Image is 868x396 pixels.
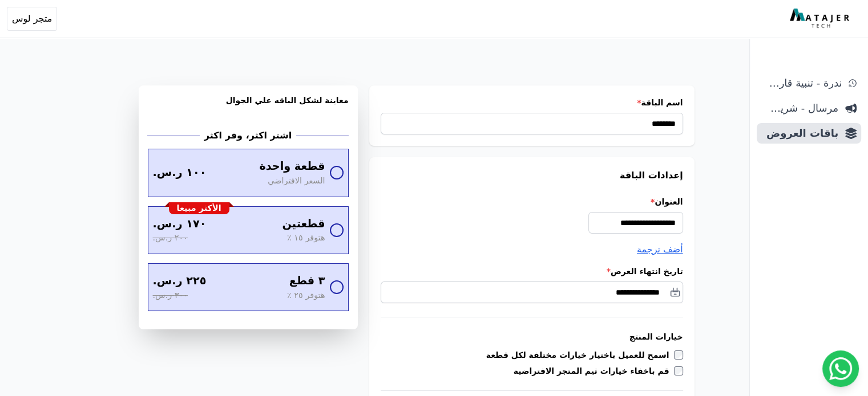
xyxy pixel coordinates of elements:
label: اسم الباقة [381,97,683,108]
span: هتوفر ١٥ ٪ [287,232,325,244]
span: أضف ترجمة [637,244,683,255]
span: ١٠٠ ر.س. [153,165,207,181]
label: العنوان [381,196,683,207]
span: مرسال - شريط دعاية [761,100,838,116]
span: باقات العروض [761,125,838,141]
button: متجر لوس [7,7,57,31]
h3: معاينة لشكل الباقه علي الجوال [148,95,349,120]
span: ٣٠٠ ر.س. [153,289,188,302]
label: اسمح للعميل باختيار خيارات مختلفة لكل قطعة [486,349,674,361]
h2: اشتر اكثر، وفر اكثر [204,129,292,142]
span: هتوفر ٢٥ ٪ [287,289,325,302]
span: ٢٢٥ ر.س. [153,273,207,289]
h3: خيارات المنتج [381,331,683,342]
span: ١٧٠ ر.س. [153,216,207,232]
span: ٣ قطع [289,273,325,289]
h3: إعدادات الباقة [381,169,683,182]
span: ندرة - تنبية قارب علي النفاذ [761,75,842,91]
button: أضف ترجمة [637,243,683,256]
label: تاريخ انتهاء العرض [381,266,683,277]
span: قطعتين [282,216,325,232]
label: قم باخفاء خيارات ثيم المتجر الافتراضية [514,365,674,377]
span: قطعة واحدة [259,158,325,175]
span: السعر الافتراضي [268,175,325,187]
img: MatajerTech Logo [790,9,852,29]
span: متجر لوس [12,12,52,26]
span: ٢٠٠ ر.س. [153,232,188,244]
div: الأكثر مبيعا [169,202,229,215]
